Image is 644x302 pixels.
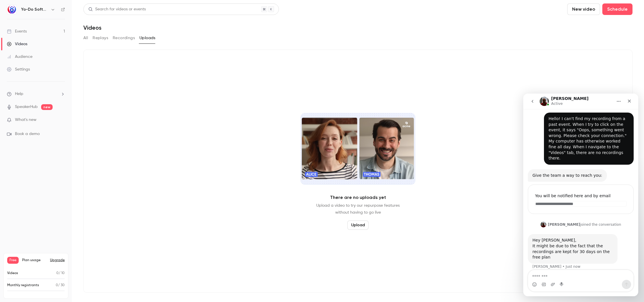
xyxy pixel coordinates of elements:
li: help-dropdown-opener [7,91,65,97]
button: New video [567,3,600,15]
h6: Yo-Do Software [21,7,48,12]
button: Replays [93,33,108,43]
div: Events [7,29,27,34]
p: There are no uploads yet [330,194,386,201]
div: Settings [7,67,30,72]
button: Recordings [113,33,135,43]
span: 0 [56,284,58,287]
div: Audience [7,54,32,60]
div: Search for videos or events [88,6,146,12]
p: / 30 [56,283,65,288]
a: SpeakerHub [15,104,38,110]
p: Videos [7,271,18,276]
p: Upload a video to try our repurpose features without having to go live [316,202,400,216]
button: Schedule [602,3,632,15]
p: / 10 [56,271,65,276]
span: Book a demo [15,131,40,137]
span: Help [15,91,23,97]
div: Videos [7,41,27,47]
button: Upload [347,221,369,230]
section: Videos [83,3,632,299]
button: Upgrade [50,258,65,263]
button: Uploads [139,33,156,43]
p: Monthly registrants [7,283,39,288]
span: Plan usage [22,258,47,263]
span: Free [7,257,19,264]
span: What's new [15,117,37,123]
img: Yo-Do Software [7,5,16,14]
iframe: Intercom live chat [523,94,638,296]
span: new [41,104,53,110]
button: All [83,33,88,43]
h1: Videos [83,24,101,31]
span: 0 [56,271,59,275]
